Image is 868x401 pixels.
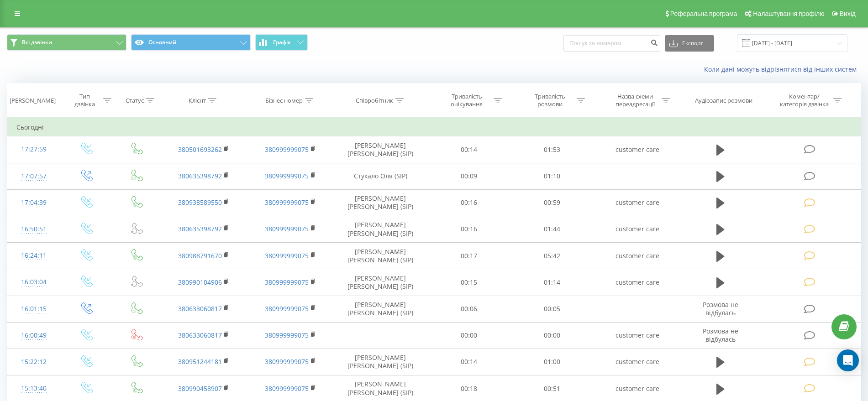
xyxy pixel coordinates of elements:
[594,136,681,163] td: customer care
[178,198,222,207] a: 380938589550
[594,216,681,242] td: customer care
[16,380,51,397] div: 15:13:40
[427,322,511,349] td: 00:00
[665,35,714,52] button: Експорт
[837,349,859,371] div: Open Intercom Messenger
[563,35,660,52] input: Пошук за номером
[178,357,222,366] a: 380951244181
[703,327,738,344] span: Розмова не відбулась
[178,304,222,313] a: 380633060817
[265,97,303,104] div: Бізнес номер
[510,296,594,322] td: 00:05
[265,172,309,180] a: 380999999075
[510,163,594,189] td: 01:10
[334,136,427,163] td: [PERSON_NAME] [PERSON_NAME] (SIP)
[594,349,681,375] td: customer care
[16,247,51,265] div: 16:24:11
[704,65,861,73] a: Коли дані можуть відрізнятися вiд інших систем
[16,300,51,318] div: 16:01:15
[265,224,309,233] a: 380999999075
[178,384,222,393] a: 380990458907
[334,189,427,216] td: [PERSON_NAME] [PERSON_NAME] (SIP)
[273,39,291,46] span: Графік
[427,349,511,375] td: 00:14
[255,34,308,51] button: Графік
[334,163,427,189] td: Стукало Оля (SIP)
[670,10,737,17] span: Реферальна програма
[334,243,427,269] td: [PERSON_NAME] [PERSON_NAME] (SIP)
[16,167,51,185] div: 17:07:57
[695,97,752,104] div: Аудіозапис розмови
[178,331,222,339] a: 380633060817
[510,189,594,216] td: 00:59
[178,224,222,233] a: 380635398792
[131,34,251,51] button: Основний
[427,136,511,163] td: 00:14
[427,163,511,189] td: 00:09
[265,384,309,393] a: 380999999075
[178,278,222,286] a: 380990104906
[178,145,222,154] a: 380501693262
[526,93,574,108] div: Тривалість розмови
[16,273,51,291] div: 16:03:04
[594,189,681,216] td: customer care
[178,172,222,180] a: 380635398792
[356,97,393,104] div: Співробітник
[265,304,309,313] a: 380999999075
[10,97,56,104] div: [PERSON_NAME]
[265,278,309,286] a: 380999999075
[427,296,511,322] td: 00:06
[594,269,681,296] td: customer care
[265,331,309,339] a: 380999999075
[703,300,738,317] span: Розмова не відбулась
[334,216,427,242] td: [PERSON_NAME] [PERSON_NAME] (SIP)
[16,194,51,212] div: 17:04:39
[442,93,491,108] div: Тривалість очікування
[753,10,824,17] span: Налаштування профілю
[510,349,594,375] td: 01:00
[778,93,831,108] div: Коментар/категорія дзвінка
[427,243,511,269] td: 00:17
[265,198,309,207] a: 380999999075
[510,269,594,296] td: 01:14
[178,251,222,260] a: 380988791670
[68,93,101,108] div: Тип дзвінка
[126,97,144,104] div: Статус
[427,216,511,242] td: 00:16
[510,243,594,269] td: 05:42
[7,34,126,51] button: Всі дзвінки
[16,353,51,371] div: 15:22:12
[7,118,861,136] td: Сьогодні
[594,322,681,349] td: customer care
[510,216,594,242] td: 01:44
[16,327,51,344] div: 16:00:49
[265,145,309,154] a: 380999999075
[265,357,309,366] a: 380999999075
[510,322,594,349] td: 00:00
[427,269,511,296] td: 00:15
[189,97,206,104] div: Клієнт
[265,251,309,260] a: 380999999075
[16,220,51,238] div: 16:50:51
[16,141,51,158] div: 17:27:59
[22,39,52,46] span: Всі дзвінки
[594,243,681,269] td: customer care
[334,296,427,322] td: [PERSON_NAME] [PERSON_NAME] (SIP)
[510,136,594,163] td: 01:53
[610,93,659,108] div: Назва схеми переадресації
[334,269,427,296] td: [PERSON_NAME] [PERSON_NAME] (SIP)
[334,349,427,375] td: [PERSON_NAME] [PERSON_NAME] (SIP)
[427,189,511,216] td: 00:16
[840,10,856,17] span: Вихід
